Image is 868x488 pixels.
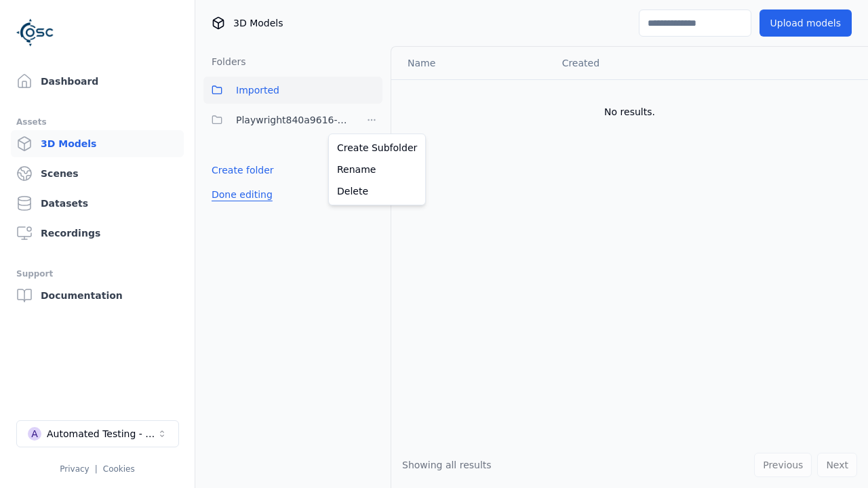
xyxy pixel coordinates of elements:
[332,159,422,180] a: Rename
[332,137,422,159] a: Create Subfolder
[332,180,422,202] a: Delete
